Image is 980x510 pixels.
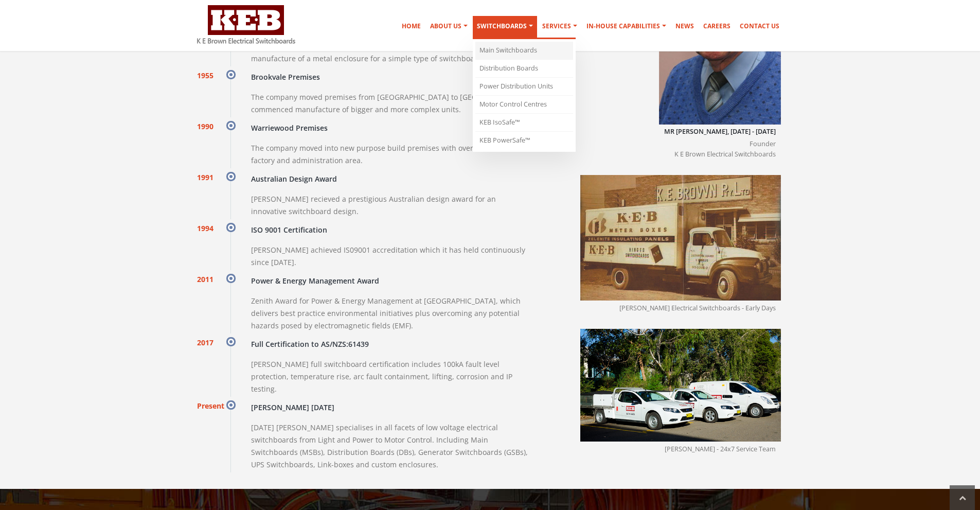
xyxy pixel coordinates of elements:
[475,96,573,114] a: Motor Control Centres
[197,5,295,44] img: K E Brown Electrical Switchboards
[251,295,533,332] p: Zenith Award for Power & Energy Management at [GEOGRAPHIC_DATA], which delivers best practice env...
[538,16,581,37] a: Services
[251,244,533,269] p: [PERSON_NAME] achieved IS09001 accreditation which it has held continuously since [DATE].
[197,121,213,132] span: 1990
[251,337,533,351] h4: Full Certification to AS/NZS:61439
[251,400,533,414] h4: [PERSON_NAME] [DATE]
[671,16,698,37] a: News
[475,60,573,78] a: Distribution Boards
[251,142,533,167] p: The company moved into new purpose build premises with over 2400m2 of factory and administration ...
[475,42,573,60] a: Main Switchboards
[473,16,537,39] a: Switchboards
[580,301,781,313] span: [PERSON_NAME] Electrical Switchboards - Early Days
[251,358,533,395] p: [PERSON_NAME] full switchboard certification includes 100kA fault level protection, temperature r...
[398,16,425,37] a: Home
[582,16,670,37] a: In-house Capabilities
[251,121,533,135] h4: Warriewood Premises
[251,274,533,288] h4: Power & Energy Management Award
[251,172,533,186] h4: Australian Design Award
[251,70,533,84] h4: Brookvale Premises
[197,274,213,285] span: 2011
[197,172,213,183] span: 1991
[197,400,224,412] span: Present
[251,193,533,218] p: [PERSON_NAME] recieved a prestigious Australian design award for an innovative switchboard design.
[475,114,573,132] a: KEB IsoSafe™
[580,442,781,454] span: [PERSON_NAME] - 24x7 Service Team
[197,337,213,348] span: 2017
[659,125,781,160] span: Founder K E Brown Electrical Switchboards
[699,16,735,37] a: Careers
[251,421,533,471] p: [DATE] [PERSON_NAME] specialises in all facets of low voltage electrical switchboards from Light ...
[197,70,213,81] span: 1955
[664,127,776,136] h5: Mr [PERSON_NAME], [DATE] - [DATE]
[251,223,533,237] h4: ISO 9001 Certification
[475,132,573,149] a: KEB PowerSafe™
[197,223,213,234] span: 1994
[475,78,573,96] a: Power Distribution Units
[251,91,533,116] p: The company moved premises from [GEOGRAPHIC_DATA] to [GEOGRAPHIC_DATA] commenced manufacture of b...
[426,16,472,37] a: About Us
[736,16,783,37] a: Contact Us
